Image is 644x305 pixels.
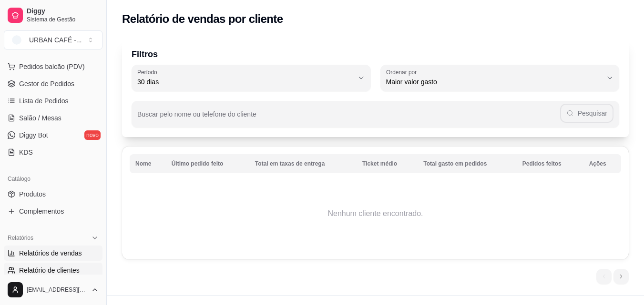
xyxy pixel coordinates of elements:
[386,77,603,87] span: Maior valor gasto
[517,154,583,173] th: Pedidos feitos
[137,77,354,87] span: 30 dias
[592,264,634,289] nav: pagination navigation
[19,148,33,157] span: KDS
[122,11,283,27] h2: Relatório de vendas por cliente
[132,48,619,61] p: Filtros
[4,59,102,74] button: Pedidos balcão (PDV)
[583,154,621,173] th: Ações
[4,171,102,187] div: Catálogo
[132,65,371,91] button: Período30 dias
[4,30,102,49] button: Select a team
[19,130,48,140] span: Diggy Bot
[27,16,99,23] span: Sistema de Gestão
[8,234,33,242] span: Relatórios
[613,269,629,284] li: next page button
[249,154,357,173] th: Total em taxas de entrega
[19,248,82,258] span: Relatórios de vendas
[4,110,102,126] a: Salão / Mesas
[4,145,102,160] a: KDS
[27,286,87,294] span: [EMAIL_ADDRESS][DOMAIN_NAME]
[19,96,69,106] span: Lista de Pedidos
[4,263,102,278] a: Relatório de clientes
[166,154,249,173] th: Último pedido feito
[418,154,516,173] th: Total gasto em pedidos
[29,35,82,45] div: URBAN CAFÉ - ...
[4,204,102,219] a: Complementos
[386,68,420,76] label: Ordenar por
[4,187,102,202] a: Produtos
[4,128,102,143] a: Diggy Botnovo
[19,62,85,71] span: Pedidos balcão (PDV)
[4,93,102,108] a: Lista de Pedidos
[19,113,61,123] span: Salão / Mesas
[19,189,46,199] span: Produtos
[19,79,74,89] span: Gestor de Pedidos
[357,154,418,173] th: Ticket médio
[137,68,160,76] label: Período
[130,154,166,173] th: Nome
[4,278,102,301] button: [EMAIL_ADDRESS][DOMAIN_NAME]
[4,76,102,91] a: Gestor de Pedidos
[19,207,64,216] span: Complementos
[137,113,560,123] input: Buscar pelo nome ou telefone do cliente
[4,246,102,261] a: Relatórios de vendas
[130,176,621,252] td: Nenhum cliente encontrado.
[4,4,102,27] a: DiggySistema de Gestão
[380,65,620,91] button: Ordenar porMaior valor gasto
[27,7,99,16] span: Diggy
[19,266,80,275] span: Relatório de clientes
